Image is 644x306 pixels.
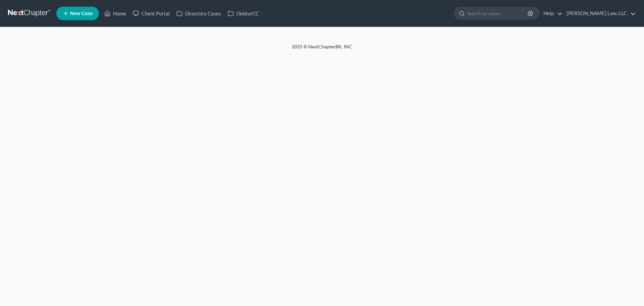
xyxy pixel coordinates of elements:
span: New Case [70,11,93,16]
a: Help [540,7,562,19]
input: Search by name... [467,7,529,19]
a: Home [101,7,129,19]
a: Directory Cases [173,7,224,19]
a: Client Portal [129,7,173,19]
a: [PERSON_NAME] Law, LLC [563,7,636,19]
a: DebtorCC [224,7,262,19]
div: 2025 © NextChapterBK, INC [131,43,513,55]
